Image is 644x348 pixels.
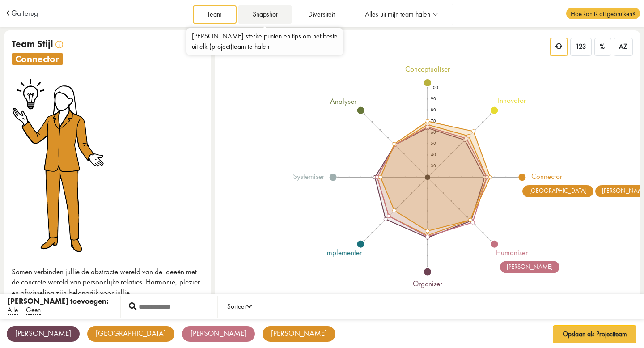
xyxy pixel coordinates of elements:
tspan: innovator [498,95,526,105]
tspan: analyser [330,96,357,106]
div: [PERSON_NAME] [182,326,255,342]
tspan: conceptualiser [405,64,450,74]
span: Geen [26,306,41,315]
span: % [600,42,605,51]
span: Hoe kan ik dit gebruiken? [566,8,640,19]
div: Sorteer [227,301,252,312]
div: [PERSON_NAME] [263,326,335,342]
span: 123 [576,42,586,51]
img: connector.png [12,76,106,255]
div: [PERSON_NAME] toevoegen: [8,296,109,307]
tspan: implementer [325,247,362,257]
div: [PERSON_NAME] [500,261,559,273]
button: Opslaan als Projectteam [553,325,637,343]
a: Snapshot [238,5,292,24]
text: 90 [431,96,436,102]
span: AZ [619,42,627,51]
span: Profiel [222,39,250,51]
p: Samen verbinden jullie de abstracte wereld van de ideeën met de concrete wereld van persoonlijke ... [12,267,203,298]
a: Alles uit mijn team halen [351,5,452,24]
text: 80 [431,107,436,113]
a: Team [193,5,237,24]
span: Alles uit mijn team halen [365,11,430,18]
div: [PERSON_NAME] [7,326,80,342]
a: Diversiteit [293,5,349,24]
img: info.svg [55,41,63,48]
tspan: systemiser [292,171,324,181]
text: 100 [431,85,438,90]
span: Team Stijl [12,38,53,50]
a: Ga terug [11,9,38,17]
tspan: connector [531,171,563,181]
tspan: organiser [412,279,443,289]
tspan: humaniser [496,247,528,257]
text: 70 [431,118,436,124]
span: Alle [8,306,18,315]
div: [GEOGRAPHIC_DATA] [87,326,174,342]
span: connector [12,53,63,65]
div: [GEOGRAPHIC_DATA] [522,185,593,197]
div: [PERSON_NAME] [399,294,458,306]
